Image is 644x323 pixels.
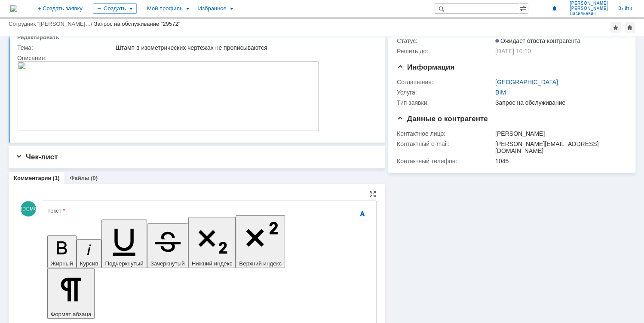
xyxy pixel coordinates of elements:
div: Редактировать [17,34,59,41]
span: Курсив [80,260,98,267]
div: [PERSON_NAME] [495,130,623,137]
button: Верхний индекс [236,215,285,268]
span: Чек-лист [15,153,58,161]
div: Контактный e-mail: [397,140,494,147]
div: Сделать домашней страницей [625,22,635,33]
div: Описание: [17,55,374,61]
div: Соглашение: [397,79,494,85]
img: logo [10,5,17,12]
span: Васильевич [570,11,608,16]
span: Информация [397,63,454,71]
div: (0) [91,175,98,181]
span: [DATE] 10:10 [495,48,531,55]
div: [PERSON_NAME][EMAIL_ADDRESS][DOMAIN_NAME] [495,140,623,154]
a: Сотрудник "[PERSON_NAME]… [9,21,91,27]
button: Жирный [47,235,77,268]
a: Файлы [70,175,89,181]
div: На всю страницу [369,191,376,198]
div: Добавить в избранное [610,22,621,33]
div: / [9,21,94,27]
span: [DEMOGRAPHIC_DATA] [21,201,36,216]
a: Комментарии [14,175,52,181]
div: Услуга: [397,89,494,96]
span: Ожидает ответа контрагента [495,37,580,44]
button: Нижний индекс [188,217,236,268]
button: Курсив [77,239,102,268]
span: Зачеркнутый [150,260,185,267]
div: Тема: [17,44,114,51]
a: Перейти на домашнюю страницу [10,5,17,12]
div: (1) [53,175,60,181]
span: [PERSON_NAME] [570,6,608,11]
span: Подчеркнутый [105,260,143,267]
span: Расширенный поиск [519,4,528,12]
a: BIM [495,89,506,96]
div: Тип заявки: [397,99,494,106]
div: Контактный телефон: [397,158,494,165]
div: Статус: [397,37,494,44]
button: Формат абзаца [47,268,95,319]
span: Верхний индекс [239,260,282,267]
div: Текст [47,208,369,213]
span: Нижний индекс [192,260,233,267]
div: 1045 [495,158,623,165]
div: Создать [93,3,137,14]
div: Решить до: [397,48,494,55]
a: [GEOGRAPHIC_DATA] [495,79,558,85]
button: Зачеркнутый [147,223,188,268]
button: Подчеркнутый [101,219,147,268]
span: [PERSON_NAME] [570,1,608,6]
div: Запрос на обслуживание [495,99,623,106]
span: Данные о контрагенте [397,115,488,123]
div: Штамп в изометрических чертежах не прописываются [116,44,372,51]
div: Запрос на обслуживание "29572" [94,21,181,27]
div: Контактное лицо: [397,130,494,137]
span: Скрыть панель инструментов [357,209,368,219]
span: Жирный [51,260,73,267]
span: Формат абзаца [51,311,91,317]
